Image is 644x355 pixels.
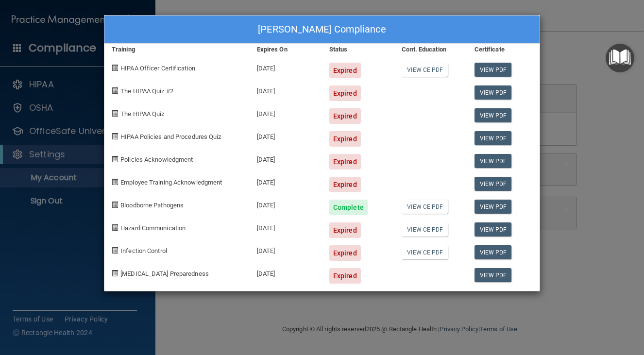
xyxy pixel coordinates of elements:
a: View CE PDF [402,63,448,77]
span: [MEDICAL_DATA] Preparedness [120,270,209,277]
div: Complete [329,200,368,215]
div: Expires On [250,44,322,55]
span: The HIPAA Quiz #2 [120,87,173,95]
div: Expired [329,222,361,238]
div: Expired [329,108,361,124]
span: Infection Control [120,247,167,254]
div: Status [322,44,394,55]
span: Employee Training Acknowledgment [120,179,222,186]
div: Training [104,44,250,55]
div: Expired [329,85,361,101]
div: Certificate [467,44,540,55]
div: Cont. Education [394,44,467,55]
div: [DATE] [250,78,322,101]
div: [DATE] [250,101,322,124]
div: [DATE] [250,55,322,78]
div: [DATE] [250,124,322,147]
span: Policies Acknowledgment [120,156,193,163]
div: Expired [329,245,361,261]
span: Hazard Communication [120,224,186,232]
div: [DATE] [250,238,322,261]
a: View CE PDF [402,222,448,237]
a: View PDF [475,222,512,237]
button: Open Resource Center [606,44,634,72]
div: [DATE] [250,261,322,284]
div: Expired [329,177,361,192]
a: View PDF [475,200,512,214]
a: View PDF [475,131,512,145]
a: View PDF [475,268,512,282]
div: [PERSON_NAME] Compliance [104,16,540,44]
a: View PDF [475,85,512,100]
a: View PDF [475,245,512,259]
a: View CE PDF [402,245,448,259]
a: View PDF [475,154,512,168]
a: View CE PDF [402,200,448,214]
div: [DATE] [250,169,322,192]
div: [DATE] [250,147,322,169]
div: Expired [329,131,361,147]
div: Expired [329,268,361,284]
div: Expired [329,154,361,169]
div: [DATE] [250,192,322,215]
a: View PDF [475,177,512,191]
span: HIPAA Officer Certification [120,65,195,72]
a: View PDF [475,63,512,77]
a: View PDF [475,108,512,122]
span: Bloodborne Pathogens [120,202,184,209]
span: The HIPAA Quiz [120,110,164,118]
div: [DATE] [250,215,322,238]
div: Expired [329,63,361,78]
iframe: Drift Widget Chat Controller [595,292,632,329]
span: HIPAA Policies and Procedures Quiz [120,133,221,140]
